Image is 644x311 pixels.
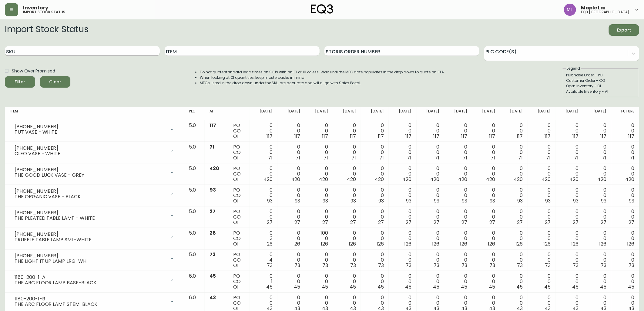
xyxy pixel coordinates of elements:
h2: Import Stock Status [5,24,88,36]
div: 0 0 [254,166,273,182]
div: 0 0 [282,273,300,290]
span: 73 [267,262,273,269]
th: Future [611,107,639,120]
span: 420 [319,176,328,183]
div: TRUFFLE TABLE LAMP SML-WHITE [15,237,166,242]
div: 0 0 [366,209,384,225]
span: 420 [375,176,384,183]
span: 71 [407,154,412,161]
div: PO CO [233,252,245,268]
img: 61e28cffcf8cc9f4e300d877dd684943 [564,4,576,16]
img: logo [311,4,333,14]
span: 45 [210,273,216,279]
div: [PHONE_NUMBER] [15,210,166,216]
div: 0 0 [477,123,495,139]
span: 126 [377,240,384,247]
span: 117 [210,122,216,129]
div: 0 0 [394,187,412,204]
th: [DATE] [583,107,611,120]
span: 420 [347,176,356,183]
div: PO CO [233,166,245,182]
span: 420 [514,176,523,183]
span: 73 [406,262,412,269]
div: 0 0 [560,123,579,139]
div: 0 0 [616,187,634,204]
div: 0 0 [366,230,384,247]
span: 27 [378,219,384,226]
div: 0 0 [394,123,412,139]
div: Open Inventory - OI [566,83,635,89]
td: 5.0 [184,142,204,163]
th: PLC [184,107,204,120]
div: 0 0 [588,209,606,225]
span: 93 [490,197,495,204]
div: 0 0 [449,123,467,139]
div: 0 0 [588,144,606,161]
div: 0 0 [588,230,606,247]
th: [DATE] [250,107,277,120]
span: 73 [322,262,328,269]
div: 0 0 [449,252,467,268]
span: 73 [295,262,300,269]
span: 73 [378,262,384,269]
div: [PHONE_NUMBER]TUT VASE - WHITE [10,123,179,136]
div: 0 0 [505,187,523,204]
span: OI [233,133,238,140]
span: 73 [350,262,356,269]
div: [PHONE_NUMBER]CLEO VASE - WHITE [10,144,179,158]
span: 420 [569,176,579,183]
span: OI [233,176,238,183]
div: [PHONE_NUMBER] [15,167,166,172]
span: 126 [599,240,606,247]
div: 0 0 [394,144,412,161]
span: Export [614,26,634,34]
div: 0 0 [394,209,412,225]
span: 420 [210,165,219,172]
span: 71 [324,154,328,161]
div: 0 0 [366,187,384,204]
div: [PHONE_NUMBER] [15,124,166,129]
span: OI [233,219,238,226]
span: 71 [351,154,356,161]
div: THE ARC FLOOR LAMP STEM-BLACK [15,302,166,307]
div: [PHONE_NUMBER]TRUFFLE TABLE LAMP SML-WHITE [10,230,179,244]
span: 126 [432,240,440,247]
span: 71 [435,154,440,161]
div: 0 0 [282,123,300,139]
th: [DATE] [500,107,528,120]
div: 0 0 [254,144,273,161]
div: PO CO [233,230,245,247]
div: 0 0 [449,187,467,204]
span: 73 [210,251,216,258]
div: 0 0 [421,230,440,247]
span: 27 [350,219,356,226]
div: 0 0 [616,209,634,225]
button: Filter [5,76,35,88]
div: 0 0 [505,252,523,268]
span: 126 [460,240,467,247]
div: 0 0 [449,209,467,225]
span: 117 [461,133,467,140]
div: 0 0 [338,144,356,161]
span: 27 [322,219,328,226]
div: 0 0 [560,187,579,204]
div: 0 0 [505,209,523,225]
div: PO CO [233,187,245,204]
div: 0 0 [338,273,356,290]
span: 27 [295,219,300,226]
div: 0 0 [421,166,440,182]
span: OI [233,262,238,269]
div: THE ORGANIC VASE - BLACK [15,194,166,199]
div: PO CO [233,123,245,139]
span: 117 [572,133,579,140]
div: 0 0 [310,166,328,182]
div: 0 0 [560,230,579,247]
span: OI [233,197,238,204]
span: 420 [403,176,412,183]
span: 126 [627,240,634,247]
span: 73 [489,262,495,269]
div: 0 3 [254,230,273,247]
div: CLEO VASE - WHITE [15,151,166,156]
span: 71 [210,143,214,150]
div: 0 0 [477,144,495,161]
